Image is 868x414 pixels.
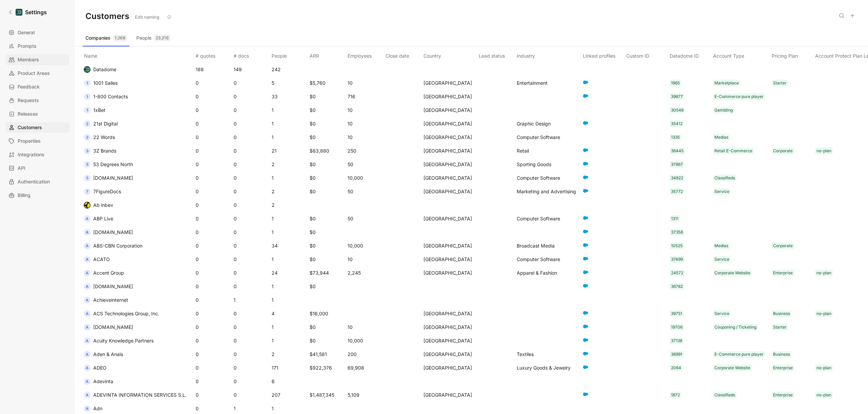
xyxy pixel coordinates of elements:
td: 0 [232,307,270,320]
td: 0 [232,131,270,144]
td: 34 [270,239,308,253]
td: [GEOGRAPHIC_DATA] [422,90,477,103]
a: Requests [5,95,69,106]
span: Name [81,53,100,59]
td: 50 [346,185,384,198]
div: 1 [84,93,91,100]
td: 2 [270,348,308,361]
td: 0 [232,334,270,348]
h1: Settings [25,8,47,16]
div: Marketplace [714,80,739,86]
span: API [18,164,25,172]
a: General [5,27,69,38]
td: 200 [346,348,384,361]
td: 0 [194,185,232,198]
div: Gambling [714,107,733,114]
td: 10 [346,103,384,117]
div: Classifieds [714,175,735,181]
div: a [84,229,91,236]
td: Computer Software [515,131,581,144]
td: Sporting Goods [515,158,581,171]
td: 149 [232,63,270,76]
button: 221st Digital [81,118,120,129]
td: $0 [308,117,346,131]
td: 0 [232,225,270,239]
td: 10 [346,117,384,131]
td: $0 [308,185,346,198]
th: # docs [232,46,270,63]
th: Pricing Plan [770,46,814,63]
th: Country [422,46,477,63]
div: 34822 [671,175,683,181]
td: 0 [232,198,270,212]
span: ABP Live [93,216,113,221]
td: 0 [194,348,232,361]
a: Authentication [5,176,69,187]
td: 2 [270,185,308,198]
td: 10,000 [346,239,384,253]
button: Edit naming [132,12,162,22]
a: Integrations [5,149,69,160]
button: 11xBet [81,105,108,116]
td: 0 [194,361,232,375]
button: AADEO [81,362,109,373]
td: $73,944 [308,266,346,280]
td: 0 [194,76,232,90]
div: 1 [84,107,91,114]
td: 0 [232,388,270,402]
span: ACATO [93,256,110,262]
div: 10525 [671,242,683,249]
td: Graphic Design [515,117,581,131]
div: 37358 [671,229,683,236]
td: 0 [232,239,270,253]
td: [GEOGRAPHIC_DATA] [422,212,477,225]
a: API [5,163,69,174]
th: Custom ID [625,46,668,63]
td: 0 [232,117,270,131]
td: 0 [232,348,270,361]
td: 0 [194,266,232,280]
td: 0 [232,375,270,388]
span: [DOMAIN_NAME] [93,283,133,289]
span: Billing [18,191,31,199]
td: 1 [270,131,308,144]
button: 11001 Salles [81,78,120,88]
td: 207 [270,388,308,402]
span: 22 Words [93,134,115,140]
td: 0 [194,225,232,239]
button: a[DOMAIN_NAME] [81,281,135,292]
td: Textiles [515,348,581,361]
div: A [84,364,91,371]
td: 0 [232,253,270,266]
td: 250 [346,144,384,158]
span: Feedback [18,83,40,91]
td: 0 [194,239,232,253]
td: 4 [270,307,308,320]
td: 0 [232,90,270,103]
td: 0 [194,212,232,225]
button: Companies [83,33,130,43]
button: AACS Technologies Group, Inc. [81,308,162,319]
td: Retail [515,144,581,158]
td: $83,880 [308,144,346,158]
td: 24 [270,266,308,280]
td: 1 [270,280,308,293]
span: Customers [18,123,42,132]
td: 50 [346,158,384,171]
div: A [84,378,91,385]
td: [GEOGRAPHIC_DATA] [422,117,477,131]
td: 10 [346,320,384,334]
td: 0 [194,293,232,307]
div: A [84,337,91,344]
td: $41,581 [308,348,346,361]
button: 222 Words [81,132,117,143]
span: Aden & Anais [93,351,123,357]
td: 10 [346,131,384,144]
span: Properties [18,137,41,145]
td: 0 [194,334,232,348]
span: [DOMAIN_NAME] [93,324,133,330]
th: Close date [384,46,422,63]
div: 2 [84,120,91,127]
button: AAccent Group [81,268,126,278]
td: 10,000 [346,334,384,348]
